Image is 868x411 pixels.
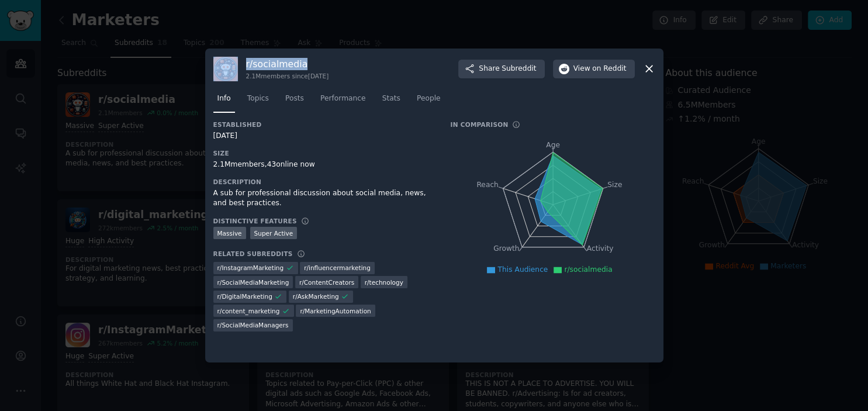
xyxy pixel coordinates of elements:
[250,227,298,239] div: Super Active
[213,250,293,258] h3: Related Subreddits
[299,278,354,286] span: r/ ContentCreators
[213,120,434,129] h3: Established
[213,160,434,170] div: 2.1M members, 43 online now
[417,94,441,104] span: People
[217,94,231,104] span: Info
[365,278,403,286] span: r/ technology
[213,217,297,225] h3: Distinctive Features
[217,278,289,286] span: r/ SocialMediaMarketing
[217,307,280,315] span: r/ content_marketing
[246,58,329,70] h3: r/ socialmedia
[213,188,434,209] div: A sub for professional discussion about social media, news, and best practices.
[413,89,445,113] a: People
[607,180,622,188] tspan: Size
[458,60,544,78] button: ShareSubreddit
[564,265,612,274] span: r/socialmedia
[213,227,246,239] div: Massive
[285,94,304,104] span: Posts
[573,64,627,74] span: View
[546,141,560,149] tspan: Age
[476,180,499,188] tspan: Reach
[479,64,536,74] span: Share
[497,265,548,274] span: This Audience
[586,244,613,253] tspan: Activity
[320,94,366,104] span: Performance
[378,89,404,113] a: Stats
[246,72,329,80] div: 2.1M members since [DATE]
[213,89,235,113] a: Info
[316,89,370,113] a: Performance
[382,94,400,104] span: Stats
[243,89,273,113] a: Topics
[304,264,371,272] span: r/ influencermarketing
[592,64,626,74] span: on Reddit
[213,57,238,81] img: socialmedia
[213,149,434,157] h3: Size
[300,307,371,315] span: r/ MarketingAutomation
[217,292,272,301] span: r/ DigitalMarketing
[451,120,509,129] h3: In Comparison
[247,94,269,104] span: Topics
[217,264,284,272] span: r/ InstagramMarketing
[493,244,519,253] tspan: Growth
[213,131,434,141] div: [DATE]
[217,321,289,329] span: r/ SocialMediaManagers
[213,178,434,186] h3: Description
[281,89,308,113] a: Posts
[293,292,339,301] span: r/ AskMarketing
[553,60,635,78] button: Viewon Reddit
[502,64,536,74] span: Subreddit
